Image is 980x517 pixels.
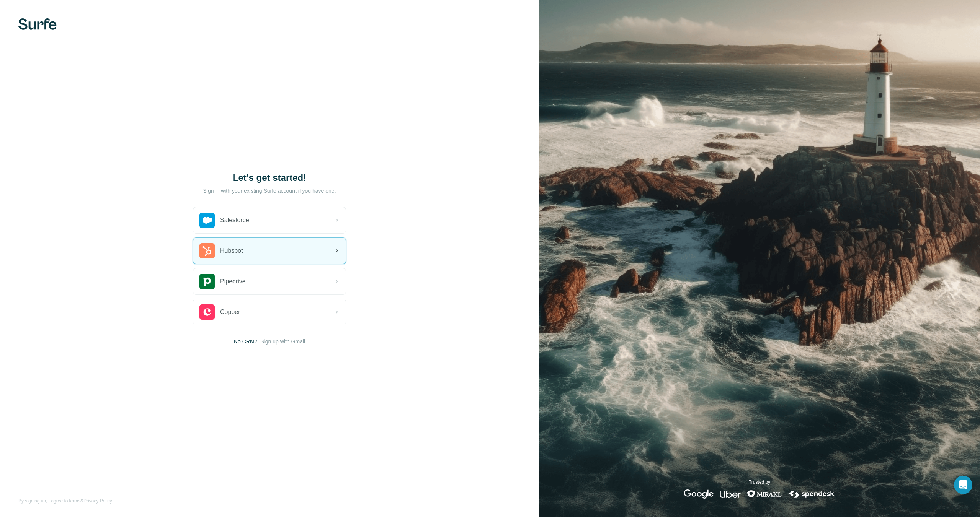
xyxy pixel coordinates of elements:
a: Privacy Policy [83,498,112,504]
img: copper's logo [199,304,215,320]
p: Trusted by [749,479,770,486]
span: Salesforce [220,216,249,225]
span: No CRM? [234,338,257,345]
img: mirakl's logo [747,489,782,499]
div: Open Intercom Messenger [954,476,972,494]
span: By signing up, I agree to & [18,497,112,504]
p: Sign in with your existing Surfe account if you have one. [203,187,336,195]
span: Pipedrive [220,277,246,286]
img: google's logo [684,489,714,499]
h1: Let’s get started! [193,172,346,184]
img: hubspot's logo [199,243,215,258]
img: uber's logo [720,489,741,499]
img: salesforce's logo [199,213,215,228]
a: Terms [68,498,80,504]
img: spendesk's logo [788,489,836,499]
img: pipedrive's logo [199,274,215,289]
span: Hubspot [220,246,243,255]
button: Sign up with Gmail [260,338,305,345]
span: Copper [220,307,240,317]
img: Surfe's logo [18,18,57,30]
